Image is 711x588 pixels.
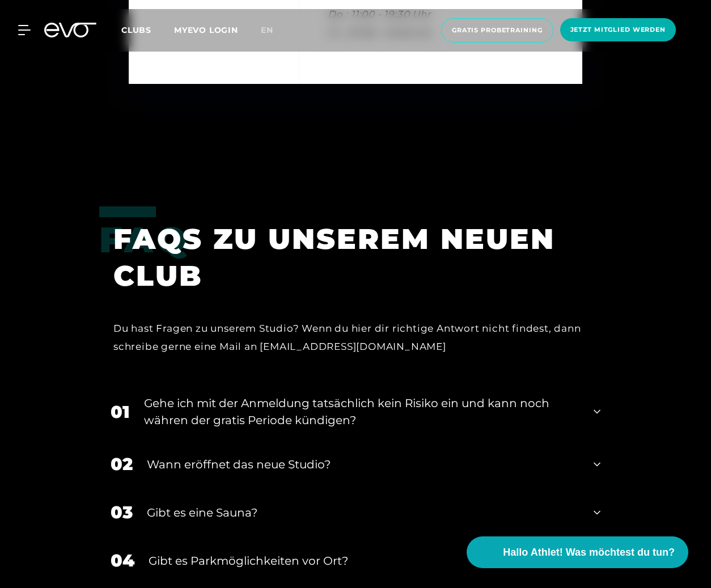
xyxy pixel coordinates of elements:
[557,18,679,43] a: Jetzt Mitglied werden
[113,221,583,294] h1: FAQS ZU UNSEREM NEUEN CLUB
[261,24,287,37] a: en
[111,399,130,425] div: 01
[111,451,133,477] div: 02
[261,25,273,35] span: en
[121,25,151,35] span: Clubs
[174,25,238,35] a: MYEVO LOGIN
[147,456,579,473] div: Wann eröffnet das neue Studio?
[121,24,174,35] a: Clubs
[570,25,666,35] span: Jetzt Mitglied werden
[438,18,557,43] a: Gratis Probetraining
[503,545,675,560] span: Hallo Athlet! Was möchtest du tun?
[113,319,583,356] div: Du hast Fragen zu unserem Studio? Wenn du hier dir richtige Antwort nicht findest, dann schreibe ...
[111,548,134,573] div: 04
[452,26,543,35] span: Gratis Probetraining
[111,500,133,525] div: 03
[149,552,579,569] div: Gibt es Parkmöglichkeiten vor Ort?
[144,395,579,429] div: Gehe ich mit der Anmeldung tatsächlich kein Risiko ein und kann noch währen der gratis Periode kü...
[467,536,688,568] button: Hallo Athlet! Was möchtest du tun?
[147,504,579,521] div: Gibt es eine Sauna?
